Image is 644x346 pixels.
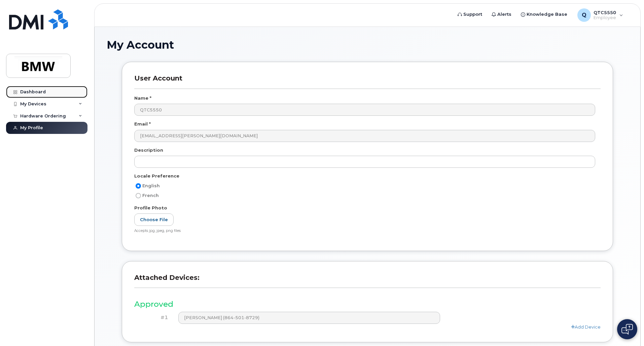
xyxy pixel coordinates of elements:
label: Locale Preference [134,173,179,179]
label: Email * [134,121,151,127]
label: Name * [134,95,151,101]
label: Choose File [134,213,174,226]
input: English [136,183,141,189]
img: Open chat [621,324,633,335]
h3: Approved [134,300,601,308]
h1: My Account [107,39,628,51]
label: Profile Photo [134,205,167,211]
label: Description [134,147,163,153]
a: Add Device [571,324,601,330]
input: French [136,193,141,198]
div: Accepts jpg, jpeg, png files [134,229,595,234]
h3: Attached Devices: [134,274,601,288]
span: French [142,193,159,198]
span: English [142,183,160,188]
h4: #1 [139,315,168,320]
h3: User Account [134,74,601,89]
